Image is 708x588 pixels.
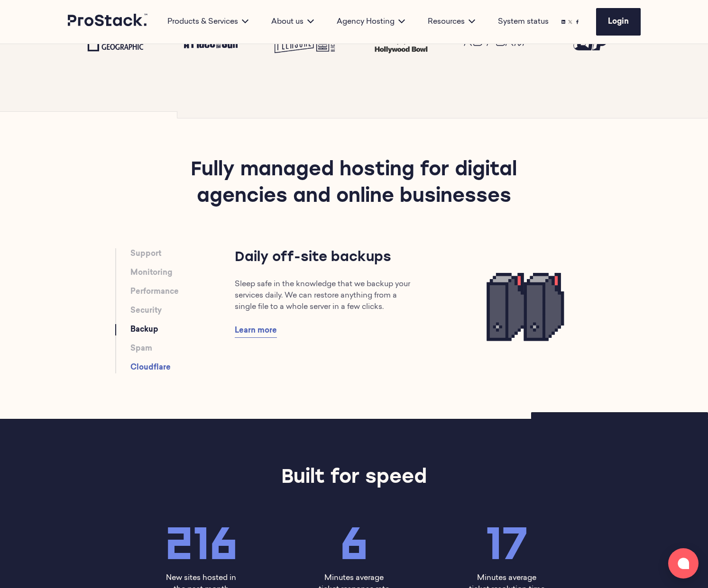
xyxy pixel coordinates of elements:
[235,324,277,338] a: Learn more
[260,16,325,27] div: About us
[130,362,171,373] a: Cloudflare
[156,16,260,27] div: Products & Services
[165,515,238,570] span: 216
[130,343,235,354] li: Spam
[130,362,235,373] li: Cloudflare
[281,465,427,491] h2: Built for speed
[68,14,148,30] a: Prostack logo
[668,548,699,579] button: Open chat window
[130,286,235,298] li: Performance
[416,16,487,27] div: Resources
[130,324,158,335] a: Backup
[325,16,416,27] div: Agency Hosting
[130,343,152,354] a: Spam
[486,515,527,570] span: 17
[130,286,179,298] a: Performance
[182,157,526,248] h2: Fully managed hosting for digital agencies and online businesses
[130,248,235,260] li: Support
[130,305,235,317] li: Security
[596,8,641,36] a: Login
[498,16,549,27] a: System status
[235,327,277,335] span: Learn more
[130,305,162,317] a: Security
[130,248,161,260] a: Support
[130,267,172,279] a: Monitoring
[235,248,414,267] p: Daily off-site backups
[340,515,368,570] span: 6
[130,267,235,279] li: Monitoring
[235,279,414,313] p: Sleep safe in the knowledge that we backup your services daily. We can restore anything from a si...
[130,324,235,335] li: Backup
[608,18,629,26] span: Login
